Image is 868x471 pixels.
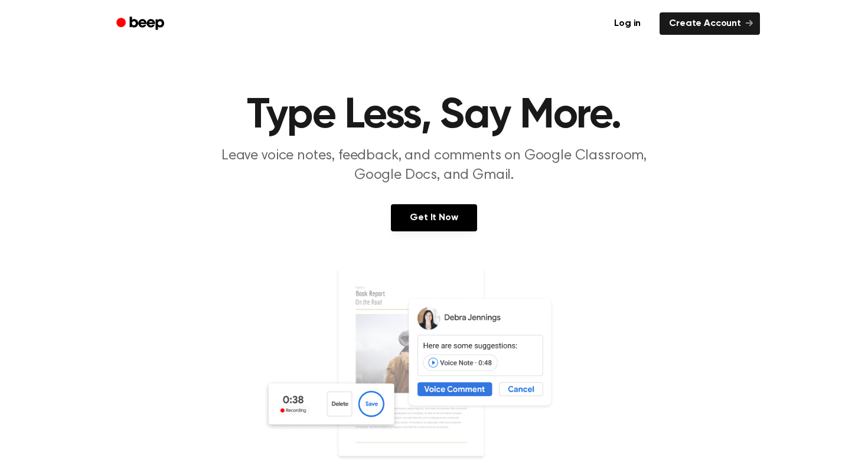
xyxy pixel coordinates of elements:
a: Log in [602,10,652,37]
a: Create Account [660,12,760,35]
h1: Type Less, Say More. [132,94,736,137]
a: Beep [108,12,175,35]
p: Leave voice notes, feedback, and comments on Google Classroom, Google Docs, and Gmail. [207,146,661,185]
a: Get It Now [391,204,477,231]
